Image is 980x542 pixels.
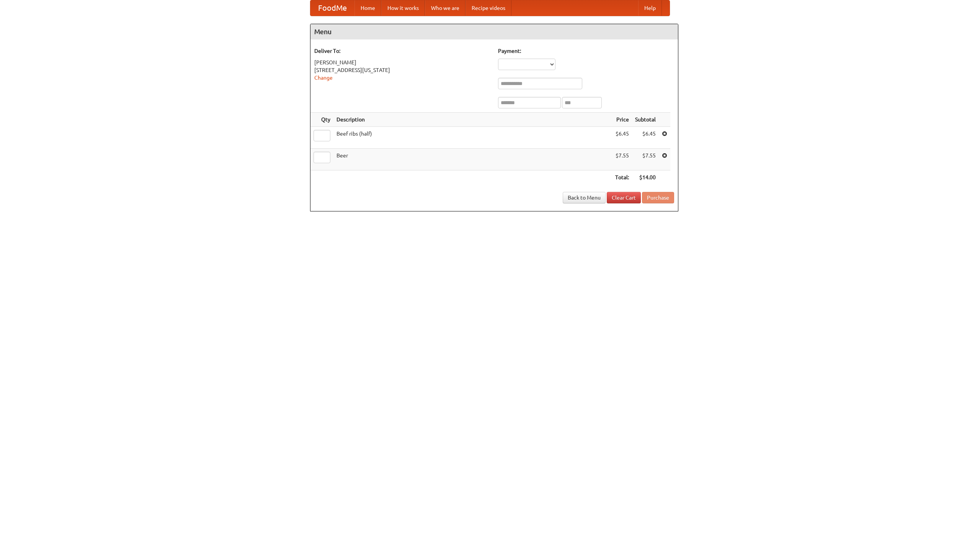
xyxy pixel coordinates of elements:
div: [STREET_ADDRESS][US_STATE] [314,66,490,74]
td: $6.45 [632,127,659,149]
th: Qty [310,113,333,127]
button: Purchase [642,192,674,203]
a: Recipe videos [465,0,511,16]
a: Help [638,0,662,16]
h4: Menu [310,24,678,39]
a: Change [314,75,333,81]
h5: Payment: [498,47,674,55]
td: Beer [333,149,612,170]
td: $7.55 [632,149,659,170]
a: Back to Menu [563,192,606,203]
h5: Deliver To: [314,47,490,55]
th: Total: [612,170,632,185]
th: Subtotal [632,113,659,127]
a: How it works [381,0,425,16]
th: Description [333,113,612,127]
a: Who we are [425,0,465,16]
th: $14.00 [632,170,659,185]
a: Clear Cart [607,192,641,203]
a: FoodMe [310,0,354,16]
div: [PERSON_NAME] [314,59,490,66]
th: Price [612,113,632,127]
td: $6.45 [612,127,632,149]
a: Home [354,0,381,16]
td: Beef ribs (half) [333,127,612,149]
td: $7.55 [612,149,632,170]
